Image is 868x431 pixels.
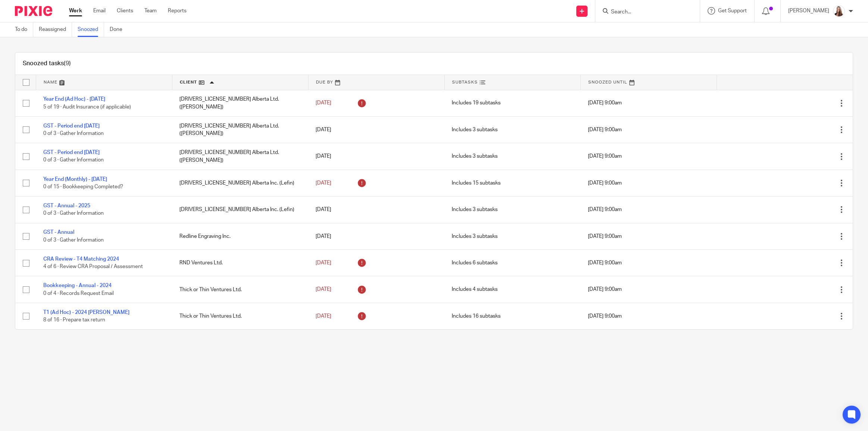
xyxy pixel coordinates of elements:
[588,207,622,212] span: [DATE] 9:00am
[117,7,133,15] a: Clients
[588,101,622,106] span: [DATE] 9:00am
[718,8,747,13] span: Get Support
[588,260,622,265] span: [DATE] 9:00am
[43,257,119,262] a: CRA Review - T4 Matching 2024
[172,170,308,196] td: [DRIVERS_LICENSE_NUMBER] Alberta Inc. (Lefin)
[43,291,114,296] span: 0 of 4 · Records Request Email
[43,317,105,323] span: 8 of 16 · Prepare tax return
[43,283,112,288] a: Bookkeeping - Annual - 2024
[588,314,622,319] span: [DATE] 9:00am
[15,6,52,16] img: Pixie
[43,158,104,163] span: 0 of 3 · Gather Information
[43,237,104,243] span: 0 of 3 · Gather Information
[452,127,498,132] span: Includes 3 subtasks
[15,22,33,37] a: To do
[316,207,331,212] span: [DATE]
[172,223,308,249] td: Redline Engraving Inc.
[316,287,331,292] span: [DATE]
[93,7,106,15] a: Email
[172,276,308,303] td: Thick or Thin Ventures Ltd.
[588,154,622,159] span: [DATE] 9:00am
[43,211,104,216] span: 0 of 3 · Gather Information
[452,180,501,186] span: Includes 15 subtasks
[316,180,331,186] span: [DATE]
[43,230,74,235] a: GST - Annual
[64,60,71,66] span: (9)
[43,123,100,129] a: GST - Period end [DATE]
[452,101,501,106] span: Includes 19 subtasks
[452,154,498,159] span: Includes 3 subtasks
[316,314,331,319] span: [DATE]
[23,60,71,67] h1: Snoozed tasks
[588,180,622,186] span: [DATE] 9:00am
[788,7,829,15] p: [PERSON_NAME]
[610,9,677,16] input: Search
[316,101,331,106] span: [DATE]
[452,80,478,84] span: Subtasks
[168,7,187,15] a: Reports
[172,303,308,329] td: Thick or Thin Ventures Ltd.
[588,127,622,132] span: [DATE] 9:00am
[43,203,90,208] a: GST - Annual - 2025
[69,7,82,15] a: Work
[43,131,104,136] span: 0 of 3 · Gather Information
[452,207,498,212] span: Includes 3 subtasks
[43,264,143,269] span: 4 of 6 · Review CRA Proposal / Assessment
[452,287,498,292] span: Includes 4 subtasks
[172,116,308,143] td: [DRIVERS_LICENSE_NUMBER] Alberta Ltd. ([PERSON_NAME])
[110,22,128,37] a: Done
[43,177,107,182] a: Year End (Monthly) - [DATE]
[452,314,501,319] span: Includes 16 subtasks
[316,127,331,132] span: [DATE]
[316,260,331,265] span: [DATE]
[43,97,105,102] a: Year End (Ad Hoc) - [DATE]
[172,143,308,170] td: [DRIVERS_LICENSE_NUMBER] Alberta Ltd. ([PERSON_NAME])
[39,22,72,37] a: Reassigned
[316,234,331,239] span: [DATE]
[833,5,845,17] img: Larissa-headshot-cropped.jpg
[316,154,331,159] span: [DATE]
[78,22,104,37] a: Snoozed
[172,90,308,116] td: [DRIVERS_LICENSE_NUMBER] Alberta Ltd. ([PERSON_NAME])
[43,310,129,315] a: T1 (Ad Hoc) - 2024 [PERSON_NAME]
[172,196,308,223] td: [DRIVERS_LICENSE_NUMBER] Alberta Inc. (Lefin)
[144,7,157,15] a: Team
[43,150,100,155] a: GST - Period end [DATE]
[43,104,131,110] span: 5 of 19 · Audit Insurance (if applicable)
[452,260,498,265] span: Includes 6 subtasks
[43,184,123,189] span: 0 of 15 · Bookkeeping Completed?
[588,234,622,239] span: [DATE] 9:00am
[172,250,308,276] td: RND Ventures Ltd.
[452,234,498,239] span: Includes 3 subtasks
[588,287,622,292] span: [DATE] 9:00am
